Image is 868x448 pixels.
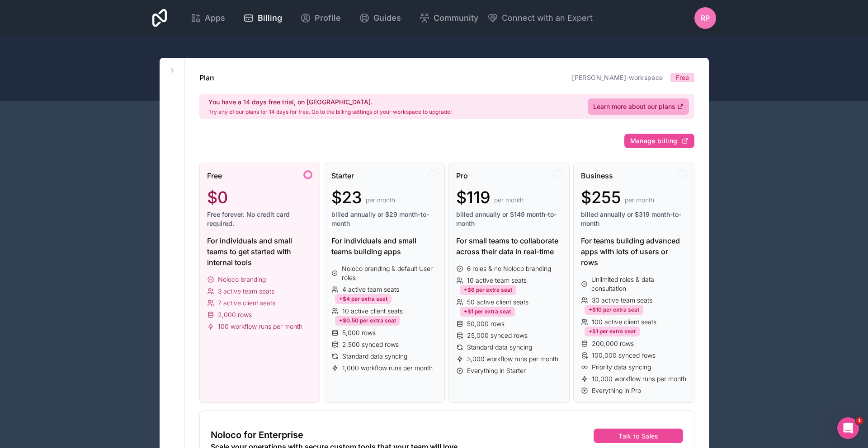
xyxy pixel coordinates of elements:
[625,196,654,205] span: per month
[456,170,468,181] span: Pro
[592,386,641,395] span: Everything in Pro
[412,8,486,28] a: Community
[467,355,558,364] span: 3,000 workflow runs per month
[335,294,392,304] div: +$4 per extra seat
[676,73,689,82] span: Free
[218,287,274,296] span: 3 active team seats
[467,331,528,340] span: 25,000 synced rows
[342,328,376,337] span: 5,000 rows
[211,429,303,441] span: Noloco for Enterprise
[183,8,232,28] a: Apps
[588,98,689,115] a: Learn more about our plans
[460,307,515,317] div: +$1 per extra seat
[342,352,407,361] span: Standard data syncing
[592,363,651,372] span: Priority data syncing
[594,429,683,443] button: Talk to Sales
[218,310,252,319] span: 2,000 rows
[592,351,656,360] span: 100,000 synced rows
[460,285,516,295] div: +$6 per extra seat
[581,235,687,268] div: For teams building advanced apps with lots of users or rows
[207,210,313,228] span: Free forever. No credit card required.
[218,322,302,331] span: 100 workflow runs per month
[208,98,452,107] h2: You have a 14 days free trial, on [GEOGRAPHIC_DATA].
[701,13,710,23] span: RP
[342,307,403,316] span: 10 active client seats
[208,108,452,116] p: Try any of our plans for 14 days for free. Go to the billing settings of your workspace to upgrade!
[467,276,527,285] span: 10 active team seats
[456,210,562,228] span: billed annually or $149 month-to-month
[585,305,643,315] div: +$10 per extra seat
[467,343,532,352] span: Standard data syncing
[293,8,348,28] a: Profile
[467,319,505,328] span: 50,000 rows
[592,339,634,348] span: 200,000 rows
[331,170,354,181] span: Starter
[581,188,621,206] span: $255
[456,235,562,257] div: For small teams to collaborate across their data in real-time
[366,196,395,205] span: per month
[352,8,408,28] a: Guides
[494,196,524,205] span: per month
[630,137,678,145] span: Manage billing
[331,188,362,206] span: $23
[592,296,652,305] span: 30 active team seats
[207,188,228,206] span: $0
[572,74,663,81] a: [PERSON_NAME]-workspace
[856,417,863,425] span: 1
[592,317,656,327] span: 100 active client seats
[258,12,282,24] span: Billing
[592,374,686,383] span: 10,000 workflow runs per month
[837,417,859,439] iframe: Intercom live chat
[585,327,640,336] div: +$1 per extra seat
[218,299,275,308] span: 7 active client seats
[593,102,675,111] span: Learn more about our plans
[205,12,225,24] span: Apps
[487,12,593,24] button: Connect with an Expert
[342,364,433,373] span: 1,000 workflow runs per month
[581,170,613,181] span: Business
[199,72,214,83] h1: Plan
[331,210,437,228] span: billed annually or $29 month-to-month
[335,316,400,326] div: +$0.50 per extra seat
[467,366,526,375] span: Everything in Starter
[456,188,491,206] span: $119
[434,12,478,24] span: Community
[373,12,401,24] span: Guides
[236,8,289,28] a: Billing
[342,285,399,294] span: 4 active team seats
[207,170,222,181] span: Free
[218,275,266,284] span: Noloco branding
[467,264,551,273] span: 6 roles & no Noloco branding
[581,210,687,228] span: billed annually or $319 month-to-month
[342,264,437,282] span: Noloco branding & default User roles
[624,134,694,148] button: Manage billing
[315,12,341,24] span: Profile
[502,12,593,24] span: Connect with an Expert
[467,298,528,307] span: 50 active client seats
[207,235,313,268] div: For individuals and small teams to get started with internal tools
[342,340,399,349] span: 2,500 synced rows
[331,235,437,257] div: For individuals and small teams building apps
[591,275,686,293] span: Unlimited roles & data consultation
